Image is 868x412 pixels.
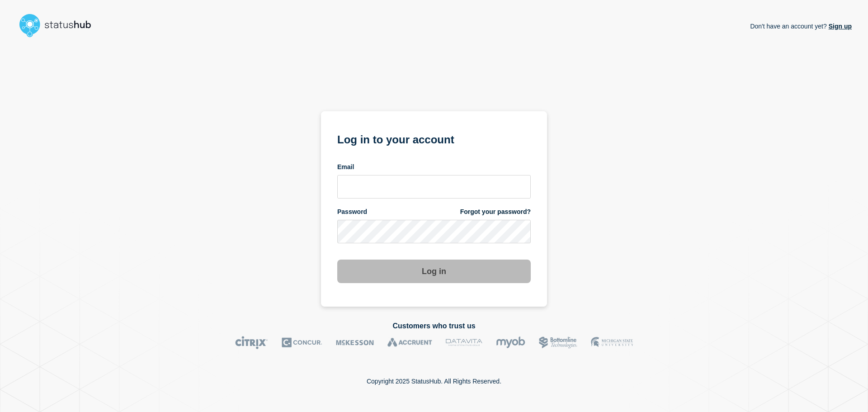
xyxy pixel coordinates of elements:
[539,336,577,349] img: Bottomline logo
[367,378,501,385] p: Copyright 2025 StatusHub. All Rights Reserved.
[337,175,531,199] input: email input
[16,322,852,330] h2: Customers who trust us
[750,15,852,37] p: Don't have an account yet?
[337,163,354,171] span: Email
[16,11,102,40] img: StatusHub logo
[591,336,633,349] img: MSU logo
[496,336,525,349] img: myob logo
[337,130,531,147] h1: Log in to your account
[446,336,482,349] img: DataVita logo
[827,23,852,30] a: Sign up
[387,336,432,349] img: Accruent logo
[337,260,531,283] button: Log in
[235,336,268,349] img: Citrix logo
[336,336,374,349] img: McKesson logo
[337,208,367,216] span: Password
[337,220,531,243] input: password input
[282,336,322,349] img: Concur logo
[460,208,531,216] a: Forgot your password?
